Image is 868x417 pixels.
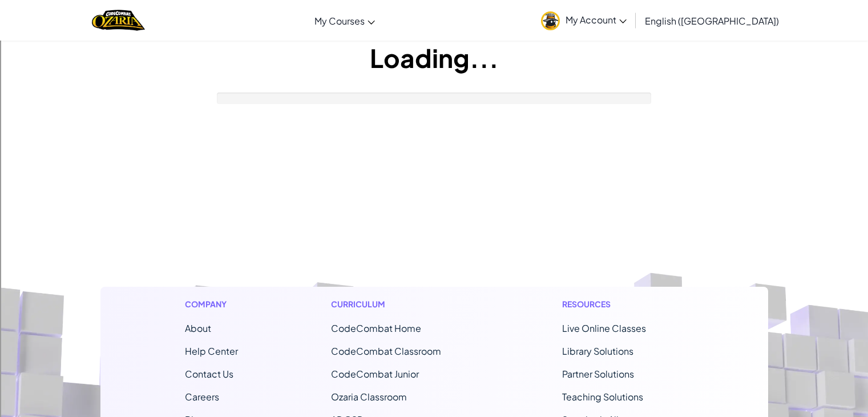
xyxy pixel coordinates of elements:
[92,9,145,32] a: Ozaria by CodeCombat logo
[309,5,381,36] a: My Courses
[541,11,560,30] img: avatar
[645,15,779,27] span: English ([GEOGRAPHIC_DATA])
[566,14,627,26] span: My Account
[535,2,632,38] a: My Account
[639,5,785,36] a: English ([GEOGRAPHIC_DATA])
[92,9,145,32] img: Home
[314,15,365,27] span: My Courses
